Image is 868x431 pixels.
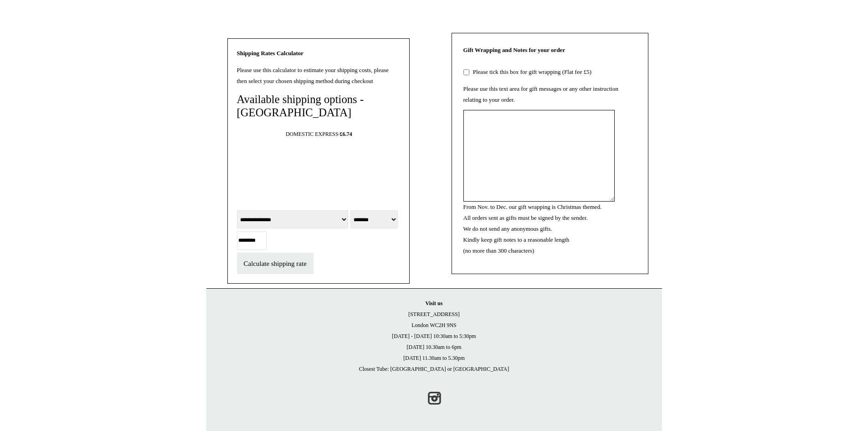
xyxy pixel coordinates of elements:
[424,388,444,408] a: Instagram
[237,209,400,274] form: select location
[471,68,591,75] label: Please tick this box for gift wrapping (Flat fee £5)
[216,298,653,374] p: [STREET_ADDRESS] London WC2H 9NS [DATE] - [DATE] 10:30am to 5:30pm [DATE] 10.30am to 6pm [DATE] 1...
[463,47,565,53] strong: Gift Wrapping and Notes for your order
[237,93,400,119] h4: Available shipping options - [GEOGRAPHIC_DATA]
[237,50,304,57] strong: Shipping Rates Calculator
[463,85,618,103] label: Please use this text area for gift messages or any other instruction relating to your order.
[237,65,400,87] p: Please use this calculator to estimate your shipping costs, please then select your chosen shippi...
[244,260,307,267] span: Calculate shipping rate
[237,231,267,250] input: Postcode
[463,203,602,254] label: From Nov. to Dec. our gift wrapping is Christmas themed. All orders sent as gifts must be signed ...
[426,300,443,306] strong: Visit us
[237,253,313,274] button: Calculate shipping rate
